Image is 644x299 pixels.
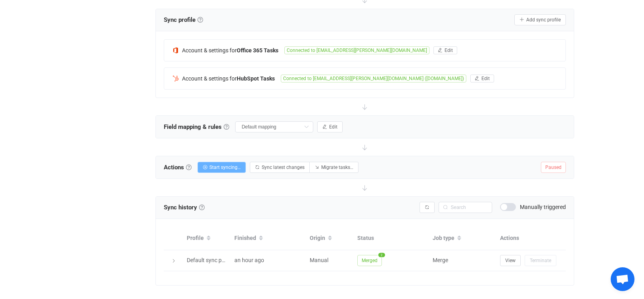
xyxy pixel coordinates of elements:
[429,232,496,245] div: Job type
[306,256,353,265] div: Manual
[317,121,343,132] button: Edit
[439,202,492,213] input: Search
[500,255,521,266] button: View
[250,162,310,173] button: Sync latest changes
[172,47,179,54] img: microsoft365.png
[530,258,551,263] span: Terminate
[197,162,246,173] button: Start syncing…
[172,75,179,82] img: hubspot.png
[500,257,521,263] a: View
[164,161,192,173] span: Actions
[353,234,429,243] div: Status
[541,162,566,173] span: Paused
[230,232,306,245] div: Finished
[321,165,353,170] span: Migrate tasks…
[505,258,516,263] span: View
[611,267,634,291] div: Open chat
[445,48,453,53] span: Edit
[378,253,385,257] span: 2
[234,257,264,263] span: an hour ago
[481,76,490,81] span: Edit
[329,124,337,130] span: Edit
[187,257,234,263] span: Default sync profile
[164,121,229,133] span: Field mapping & rules
[209,165,241,170] span: Start syncing…
[496,234,577,243] div: Actions
[470,75,494,82] button: Edit
[235,121,313,132] input: Select
[357,255,382,266] span: Merged
[309,162,358,173] button: Migrate tasks…
[433,257,448,263] span: Merge
[514,14,566,25] button: Add sync profile
[182,47,237,54] span: Account & settings for
[262,165,305,170] span: Sync latest changes
[164,14,203,26] span: Sync profile
[281,75,466,82] span: Connected to [EMAIL_ADDRESS][PERSON_NAME][DOMAIN_NAME] ([DOMAIN_NAME])
[306,232,353,245] div: Origin
[284,46,429,54] span: Connected to [EMAIL_ADDRESS][PERSON_NAME][DOMAIN_NAME]
[182,75,237,82] span: Account & settings for
[433,46,457,54] button: Edit
[520,204,566,210] span: Manually triggered
[526,17,561,23] span: Add sync profile
[183,232,230,245] div: Profile
[525,255,556,266] button: Terminate
[237,75,275,82] b: HubSpot Tasks
[164,204,197,211] span: Sync history
[237,47,278,54] b: Office 365 Tasks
